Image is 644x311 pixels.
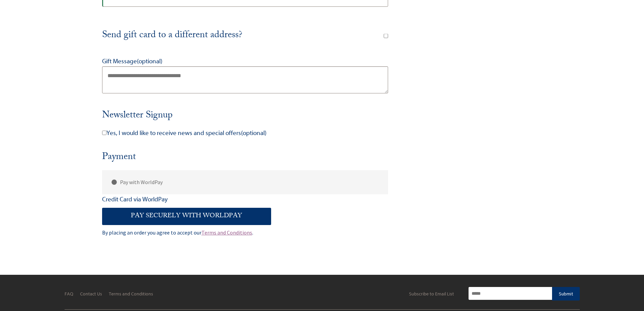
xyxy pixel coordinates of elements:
span: (optional) [241,129,266,137]
h3: Newsletter Signup [102,109,388,123]
input: Yes, I would like to receive news and special offers(optional) [102,131,106,135]
a: Contact Us [80,291,102,297]
a: FAQ [65,291,73,297]
label: Pay with WorldPay [104,170,388,194]
div: Subscribe to Email List [409,291,454,297]
button: Submit [552,287,580,301]
button: Pay securely with WorldPay [102,208,271,225]
h3: Payment [102,151,388,170]
a: Terms and Conditions [201,229,252,236]
span: Send gift card to a different address? [102,27,242,44]
input: Send gift card to a different address? [384,34,388,38]
a: Terms and Conditions [109,291,153,297]
span: (optional) [137,58,162,65]
label: Yes, I would like to receive news and special offers [102,128,388,142]
div: By placing an order you agree to accept our . [102,228,388,237]
label: Gift Message [102,56,388,66]
p: Credit Card via WorldPay [102,194,388,204]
